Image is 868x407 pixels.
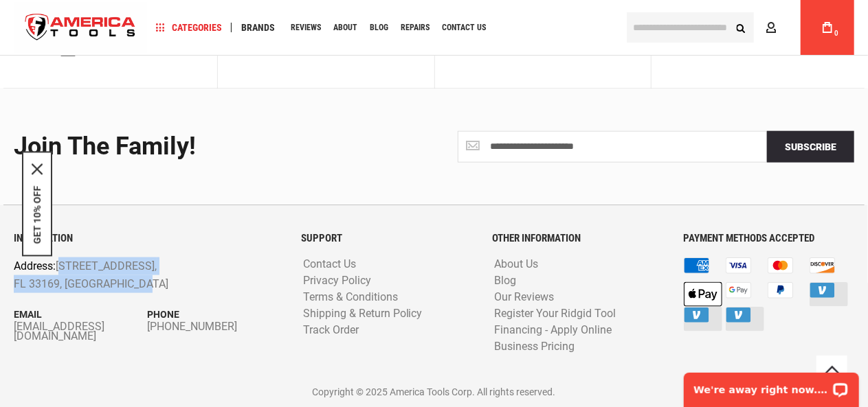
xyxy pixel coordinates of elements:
p: Copyright © 2025 America Tools Corp. All rights reserved. [14,384,854,399]
a: Categories [150,19,228,37]
div: Join the Family! [14,133,424,161]
button: Search [728,14,754,40]
a: Contact Us [436,19,492,37]
a: Register Your Ridgid Tool [491,307,619,321]
a: Terms & Conditions [300,291,401,304]
a: Repairs [394,19,436,37]
h6: SUPPORT [301,233,471,244]
a: About [327,19,364,37]
a: Blog [364,19,394,37]
a: Track Order [300,324,362,337]
button: Close [32,163,43,174]
h6: INFORMATION [14,233,280,244]
a: About Us [491,258,542,271]
a: Our Reviews [491,291,557,304]
a: [PHONE_NUMBER] [147,322,280,332]
a: Shipping & Return Policy [300,307,426,321]
span: Repairs [401,23,430,32]
h6: OTHER INFORMATION [492,233,663,244]
span: About [333,23,357,32]
span: Reviews [291,23,321,32]
a: Contact Us [300,258,359,271]
span: Address: [14,259,56,272]
a: Blog [491,275,520,288]
button: Subscribe [767,131,854,163]
p: Phone [147,307,280,322]
h6: PAYMENT METHODS ACCEPTED [684,233,854,244]
a: Business Pricing [491,340,578,353]
span: Categories [156,23,222,32]
p: Email [14,307,147,322]
p: [STREET_ADDRESS], FL 33169, [GEOGRAPHIC_DATA] [14,257,227,292]
a: Reviews [285,19,327,37]
a: store logo [14,2,147,54]
a: Privacy Policy [300,275,375,288]
svg: close icon [32,163,43,174]
span: Brands [241,23,275,32]
a: Financing - Apply Online [491,324,615,337]
img: America Tools [14,2,147,54]
a: Brands [235,19,281,37]
button: GET 10% OFF [32,185,43,244]
span: 0 [834,30,838,37]
a: [EMAIL_ADDRESS][DOMAIN_NAME] [14,322,147,341]
span: Subscribe [785,141,836,152]
span: Blog [370,23,388,32]
iframe: LiveChat chat widget [675,364,868,407]
span: Contact Us [442,23,486,32]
